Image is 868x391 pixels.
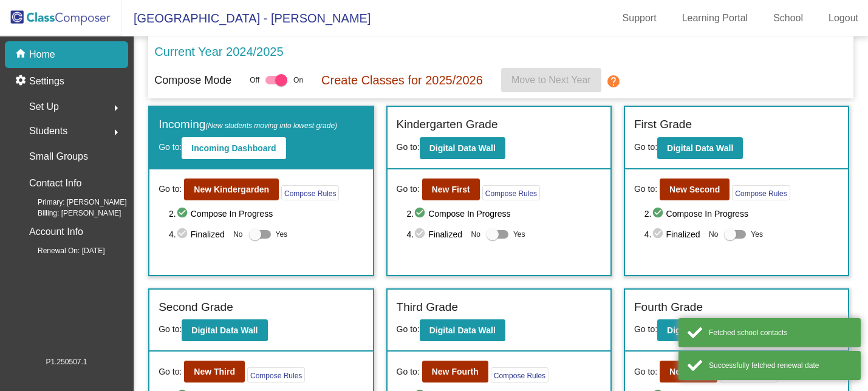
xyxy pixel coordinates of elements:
[184,361,245,382] button: New Third
[422,178,480,200] button: New First
[429,325,496,335] b: Digital Data Wall
[159,299,233,316] label: Second Grade
[397,324,420,334] span: Go to:
[121,8,371,28] span: [GEOGRAPHIC_DATA] - [PERSON_NAME]
[154,42,283,61] p: Current Year 2024/2025
[432,185,470,194] b: New First
[644,206,839,221] span: 2. Compose In Progress
[29,74,64,89] p: Settings
[397,142,420,152] span: Go to:
[634,116,692,134] label: First Grade
[276,227,288,242] span: Yes
[660,178,730,200] button: New Second
[634,142,657,152] span: Go to:
[159,324,182,334] span: Go to:
[652,206,666,221] mat-icon: check_circle
[667,325,733,335] b: Digital Data Wall
[429,143,496,153] b: Digital Data Wall
[501,68,601,92] button: Move to Next Year
[29,223,83,240] p: Account Info
[176,227,191,242] mat-icon: check_circle
[613,8,666,28] a: Support
[669,185,720,194] b: New Second
[397,299,458,316] label: Third Grade
[420,319,505,341] button: Digital Data Wall
[184,178,279,200] button: New Kindergarden
[18,208,121,219] span: Billing: [PERSON_NAME]
[482,185,540,200] button: Compose Rules
[511,75,591,85] span: Move to Next Year
[281,185,339,200] button: Compose Rules
[819,8,868,28] a: Logout
[634,183,657,195] span: Go to:
[176,206,191,221] mat-icon: check_circle
[669,367,708,376] b: New Fifth
[191,143,276,153] b: Incoming Dashboard
[420,137,505,159] button: Digital Data Wall
[29,47,55,62] p: Home
[29,123,67,140] span: Students
[397,365,420,378] span: Go to:
[657,319,743,341] button: Digital Data Wall
[764,8,813,28] a: School
[191,325,258,335] b: Digital Data Wall
[194,185,269,194] b: New Kindergarden
[414,206,428,221] mat-icon: check_circle
[182,319,267,341] button: Digital Data Wall
[29,148,88,165] p: Small Groups
[29,98,59,115] span: Set Up
[159,142,182,152] span: Go to:
[644,227,703,242] span: 4. Finalized
[29,175,81,192] p: Contact Info
[414,227,428,242] mat-icon: check_circle
[247,367,305,382] button: Compose Rules
[397,183,420,195] span: Go to:
[169,227,227,242] span: 4. Finalized
[422,361,488,382] button: New Fourth
[321,71,483,89] p: Create Classes for 2025/2026
[182,137,285,159] button: Incoming Dashboard
[513,227,525,242] span: Yes
[406,206,601,221] span: 2. Compose In Progress
[634,324,657,334] span: Go to:
[159,365,182,378] span: Go to:
[18,245,104,256] span: Renewal On: [DATE]
[159,116,337,134] label: Incoming
[709,327,852,338] div: Fetched school contacts
[751,227,763,242] span: Yes
[109,125,123,140] mat-icon: arrow_right
[657,137,743,159] button: Digital Data Wall
[491,367,548,382] button: Compose Rules
[652,227,666,242] mat-icon: check_circle
[634,365,657,378] span: Go to:
[18,197,127,208] span: Primary: [PERSON_NAME]
[660,361,717,382] button: New Fifth
[194,367,235,376] b: New Third
[159,183,182,195] span: Go to:
[732,185,790,200] button: Compose Rules
[250,75,259,86] span: Off
[471,229,480,240] span: No
[154,72,231,89] p: Compose Mode
[672,8,758,28] a: Learning Portal
[406,227,465,242] span: 4. Finalized
[205,121,337,130] span: (New students moving into lowest grade)
[15,47,29,62] mat-icon: home
[109,101,123,115] mat-icon: arrow_right
[15,74,29,89] mat-icon: settings
[397,116,498,134] label: Kindergarten Grade
[667,143,733,153] b: Digital Data Wall
[233,229,242,240] span: No
[432,367,479,376] b: New Fourth
[293,75,303,86] span: On
[606,74,621,89] mat-icon: help
[709,360,852,371] div: Successfully fetched renewal date
[634,299,703,316] label: Fourth Grade
[709,229,718,240] span: No
[169,206,364,221] span: 2. Compose In Progress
